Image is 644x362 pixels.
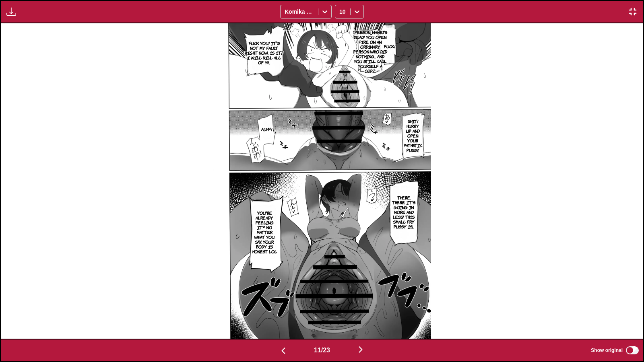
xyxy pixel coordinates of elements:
[314,347,330,354] span: 11 / 23
[591,348,623,353] span: Show original
[6,7,16,16] img: Download translated images
[382,42,397,50] p: FUCK!
[626,346,639,354] input: Show original
[242,39,286,66] p: Fuck you! It's not my fault right now, is it? I will kill all of ya.
[279,346,288,356] img: Previous page
[352,28,389,75] p: [PERSON_NAME]'s dead! You open fire on an ordinary person who did nothing... And you still call y...
[213,23,431,338] img: Manga Panel
[250,209,280,255] p: You're already feeling it? No matter what you say, your body is honest lol
[260,125,274,133] p: Auh?!
[356,345,365,354] img: Next page
[402,117,424,154] p: Shit! Hurry up and open your pathetic pussy.
[388,193,419,230] p: There, there. It's going in more and less! This small fry pussy is...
